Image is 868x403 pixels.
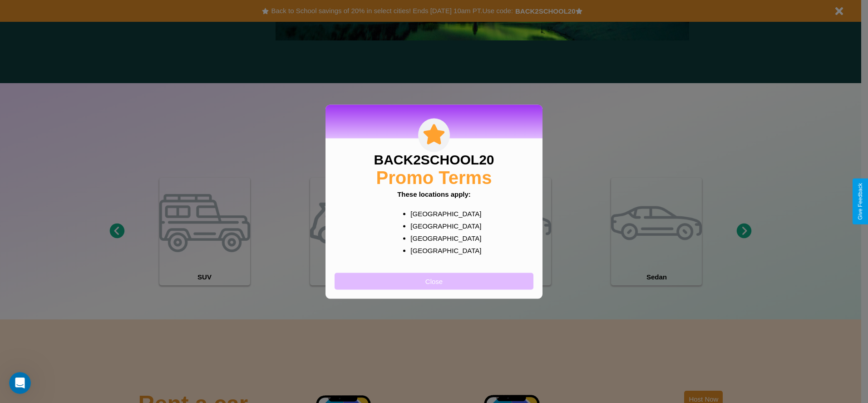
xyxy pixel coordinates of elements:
[857,183,863,220] div: Give Feedback
[410,207,475,219] p: [GEOGRAPHIC_DATA]
[410,232,475,244] p: [GEOGRAPHIC_DATA]
[397,190,471,198] b: These locations apply:
[410,244,475,256] p: [GEOGRAPHIC_DATA]
[9,372,31,394] iframe: Intercom live chat
[335,273,533,289] button: Close
[376,167,492,188] h2: Promo Terms
[374,152,494,167] h3: BACK2SCHOOL20
[410,219,475,232] p: [GEOGRAPHIC_DATA]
